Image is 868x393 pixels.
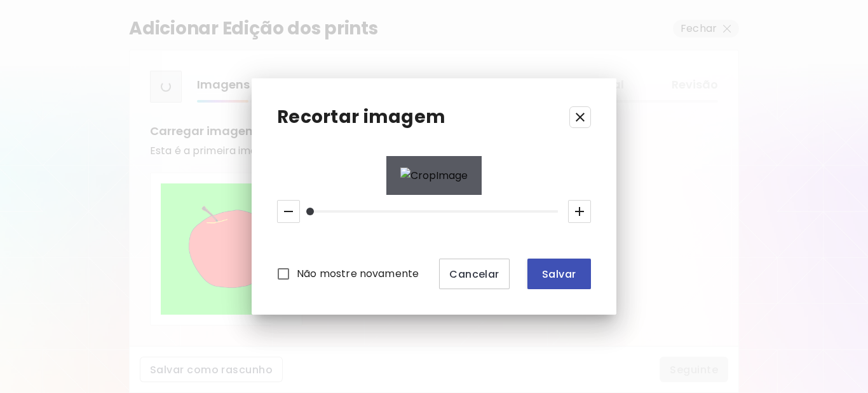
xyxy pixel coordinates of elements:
img: CropImage [400,168,468,183]
span: Não mostre novamente [297,266,419,282]
button: Cancelar [439,259,510,289]
p: Recortar imagem [277,104,445,131]
span: Cancelar [449,268,499,281]
span: Salvar [538,268,581,281]
button: Salvar [527,259,591,289]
